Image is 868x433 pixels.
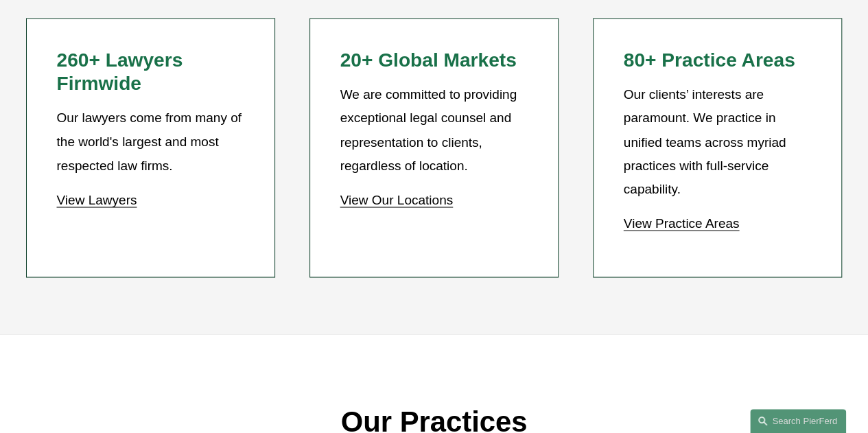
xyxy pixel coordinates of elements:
p: Our clients’ interests are paramount. We practice in unified teams across myriad practices with f... [624,83,812,200]
h2: 80+ Practice Areas [624,49,812,72]
a: View Practice Areas [624,215,740,230]
a: View Lawyers [57,192,137,207]
a: View Our Locations [340,192,454,207]
h2: 20+ Global Markets [340,49,528,72]
p: We are committed to providing exceptional legal counsel and representation to clients, regardless... [340,83,528,177]
p: Our lawyers come from many of the world's largest and most respected law firms. [57,106,245,177]
a: Search this site [750,409,846,433]
h2: 260+ Lawyers Firmwide [57,49,245,95]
